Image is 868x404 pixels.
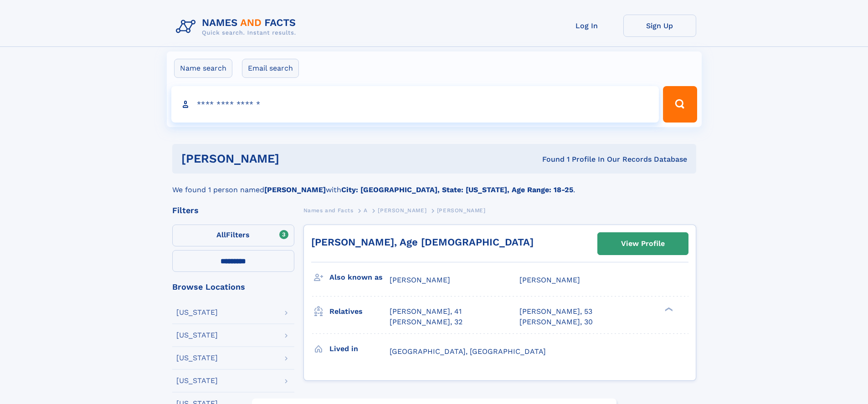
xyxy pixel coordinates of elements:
[519,276,580,284] span: [PERSON_NAME]
[550,15,623,37] a: Log In
[519,307,592,317] a: [PERSON_NAME], 53
[264,185,326,194] b: [PERSON_NAME]
[176,354,218,362] div: [US_STATE]
[663,86,697,123] button: Search Button
[311,236,534,248] a: [PERSON_NAME], Age [DEMOGRAPHIC_DATA]
[390,347,546,356] span: [GEOGRAPHIC_DATA], [GEOGRAPHIC_DATA]
[663,307,673,312] div: ❯
[172,174,696,195] div: We found 1 person named with .
[329,304,390,319] h3: Relatives
[171,86,659,123] input: search input
[242,59,299,78] label: Email search
[172,15,303,39] img: Logo Names and Facts
[341,185,573,194] b: City: [GEOGRAPHIC_DATA], State: [US_STATE], Age Range: 18-25
[329,270,390,285] h3: Also known as
[598,233,688,255] a: View Profile
[364,207,368,214] span: A
[378,205,426,216] a: [PERSON_NAME]
[621,233,665,254] div: View Profile
[176,309,218,316] div: [US_STATE]
[411,154,687,164] div: Found 1 Profile In Our Records Database
[390,276,450,284] span: [PERSON_NAME]
[172,283,294,291] div: Browse Locations
[329,341,390,357] h3: Lived in
[176,332,218,339] div: [US_STATE]
[172,225,294,246] label: Filters
[437,207,486,214] span: [PERSON_NAME]
[390,317,462,327] a: [PERSON_NAME], 32
[623,15,696,37] a: Sign Up
[378,207,426,214] span: [PERSON_NAME]
[174,59,232,78] label: Name search
[181,153,411,164] h1: [PERSON_NAME]
[176,377,218,384] div: [US_STATE]
[216,230,226,239] span: All
[519,317,593,327] a: [PERSON_NAME], 30
[303,205,354,216] a: Names and Facts
[172,206,294,215] div: Filters
[364,205,368,216] a: A
[390,307,462,317] a: [PERSON_NAME], 41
